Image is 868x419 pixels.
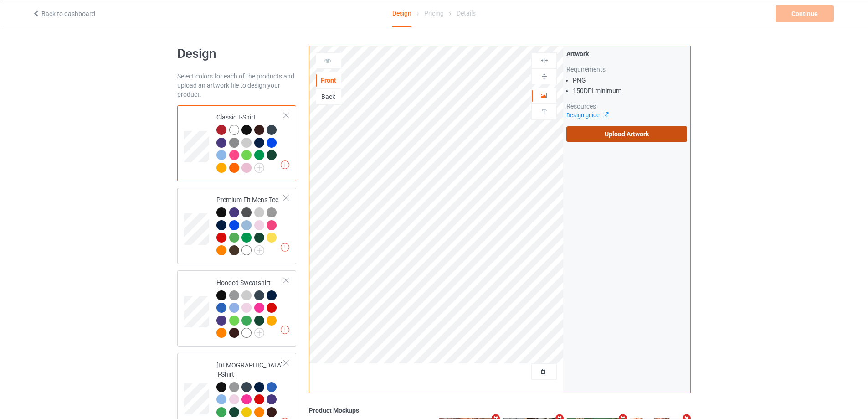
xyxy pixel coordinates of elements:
[177,72,296,99] div: Select colors for each of the products and upload an artwork file to design your product.
[177,188,296,264] div: Premium Fit Mens Tee
[177,46,296,62] h1: Design
[566,102,687,111] div: Resources
[316,92,341,101] div: Back
[309,406,691,415] div: Product Mockups
[573,76,687,85] li: PNG
[540,56,549,65] img: svg%3E%0A
[540,72,549,81] img: svg%3E%0A
[424,0,444,26] div: Pricing
[566,49,687,58] div: Artwork
[229,138,239,148] img: heather_texture.png
[281,243,289,252] img: exclamation icon
[566,126,687,142] label: Upload Artwork
[177,270,296,347] div: Hooded Sweatshirt
[566,112,608,119] a: Design guide
[254,245,264,255] img: svg+xml;base64,PD94bWwgdmVyc2lvbj0iMS4wIiBlbmNvZGluZz0iVVRGLTgiPz4KPHN2ZyB3aWR0aD0iMjJweCIgaGVpZ2...
[254,163,264,173] img: svg+xml;base64,PD94bWwgdmVyc2lvbj0iMS4wIiBlbmNvZGluZz0iVVRGLTgiPz4KPHN2ZyB3aWR0aD0iMjJweCIgaGVpZ2...
[177,105,296,181] div: Classic T-Shirt
[32,10,95,17] a: Back to dashboard
[267,207,277,217] img: heather_texture.png
[573,86,687,95] li: 150 DPI minimum
[216,113,284,172] div: Classic T-Shirt
[216,278,284,337] div: Hooded Sweatshirt
[316,76,341,85] div: Front
[281,160,289,169] img: exclamation icon
[281,326,289,334] img: exclamation icon
[457,0,476,26] div: Details
[392,0,411,27] div: Design
[566,65,687,74] div: Requirements
[540,108,549,116] img: svg%3E%0A
[216,195,284,254] div: Premium Fit Mens Tee
[254,328,264,338] img: svg+xml;base64,PD94bWwgdmVyc2lvbj0iMS4wIiBlbmNvZGluZz0iVVRGLTgiPz4KPHN2ZyB3aWR0aD0iMjJweCIgaGVpZ2...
